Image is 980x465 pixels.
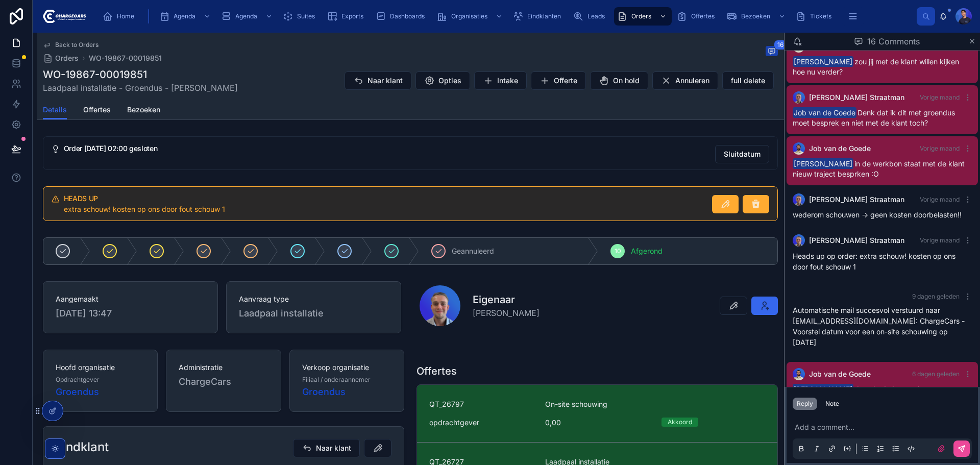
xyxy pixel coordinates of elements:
[793,107,856,118] span: Job van de Goede
[615,247,621,255] span: 10
[64,205,225,213] span: extra schouw! kosten op ons door fout schouw 1
[793,251,972,272] p: Heads up op order: extra schouw! kosten op ons door fout schouw 1
[867,35,920,47] span: 16 Comments
[64,195,704,202] h5: HEADS UP
[156,7,216,26] a: Agenda
[793,57,959,76] span: zou jij met de klant willen kijken hoe nu verder?
[793,210,962,219] span: wederom schouwen -> geen kosten doorbelasten!!
[614,7,672,26] a: Orders
[345,71,411,90] button: Naar klant
[793,398,817,410] button: Reply
[280,7,322,26] a: Suites
[724,149,761,159] span: Sluitdatum
[43,41,99,49] a: Back to Orders
[239,294,388,304] span: Aanvraag type
[590,71,648,90] button: On hold
[613,76,640,86] span: On hold
[341,12,363,20] span: Exports
[302,362,391,373] span: Verkoop organisatie
[920,93,960,101] span: Vorige maand
[554,76,577,86] span: Offerte
[691,12,715,20] span: Offertes
[174,12,195,20] span: Agenda
[94,5,917,28] div: scrollable content
[316,443,351,453] span: Naar klant
[731,76,765,86] span: full delete
[43,53,79,63] a: Orders
[429,418,479,428] span: opdrachtgever
[527,12,561,20] span: Eindklanten
[793,56,853,67] span: [PERSON_NAME]
[821,398,843,410] button: Note
[793,305,972,348] p: Automatische mail succesvol verstuurd naar [EMAIL_ADDRESS][DOMAIN_NAME]: ChargeCars - Voorstel da...
[724,7,791,26] a: Bezoeken
[912,370,960,378] span: 6 dagen geleden
[56,294,205,304] span: Aangemaakt
[43,101,67,120] a: Details
[416,364,457,378] h1: Offertes
[64,204,704,214] div: extra schouw! kosten op ons door fout schouw 1
[239,306,324,321] span: Laadpaal installatie
[452,246,494,256] span: Geannuleerd
[179,362,268,373] span: Administratie
[912,292,960,300] span: 9 dagen geleden
[302,376,371,384] span: Filiaal / onderaannemer
[56,385,99,399] a: Groendus
[809,143,871,154] span: Job van de Goede
[56,362,145,373] span: Hoofd organisatie
[56,439,109,455] h2: Eindklant
[83,105,111,115] span: Offertes
[920,144,960,152] span: Vorige maand
[809,194,904,205] span: [PERSON_NAME] Straatman
[920,236,960,244] span: Vorige maand
[235,12,257,20] span: Agenda
[809,369,871,379] span: Job van de Goede
[324,7,371,26] a: Exports
[434,7,508,26] a: Organisaties
[55,53,79,63] span: Orders
[774,40,787,50] span: 16
[367,76,403,86] span: Naar klant
[302,385,346,399] a: Groendus
[825,400,839,408] div: Note
[474,71,527,90] button: Intake
[473,292,540,307] h1: Eigenaar
[83,101,111,121] a: Offertes
[587,12,605,20] span: Leads
[64,145,707,152] h5: Order 15-8-2025 02:00 gesloten
[55,41,99,49] span: Back to Orders
[793,108,955,127] span: Denk dat ik dit met groendus moet besprek en niet met de klant toch?
[89,53,162,63] span: WO-19867-00019851
[545,418,649,428] span: 0,00
[100,7,141,26] a: Home
[531,71,586,90] button: Offerte
[297,12,315,20] span: Suites
[117,12,134,20] span: Home
[438,76,461,86] span: Opties
[793,7,839,26] a: Tickets
[43,82,238,94] span: Laadpaal installatie - Groendus - [PERSON_NAME]
[43,67,238,82] h1: WO-19867-00019851
[451,12,487,20] span: Organisaties
[415,71,470,90] button: Opties
[56,376,100,384] span: Opdrachtgever
[652,71,718,90] button: Annuleren
[631,246,663,256] span: Afgerond
[809,92,904,103] span: [PERSON_NAME] Straatman
[41,8,86,25] img: App logo
[127,101,160,121] a: Bezoeken
[510,7,568,26] a: Eindklanten
[497,76,518,86] span: Intake
[545,399,607,409] span: On-site schouwing
[56,306,205,321] span: [DATE] 13:47
[793,159,965,178] span: in de werkbon staat met de klant nieuw traject besprken :O
[473,307,540,319] span: [PERSON_NAME]
[793,384,853,395] span: [PERSON_NAME]
[390,12,425,20] span: Dashboards
[793,158,853,169] span: [PERSON_NAME]
[43,105,67,115] span: Details
[810,12,831,20] span: Tickets
[722,71,774,90] button: full delete
[570,7,612,26] a: Leads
